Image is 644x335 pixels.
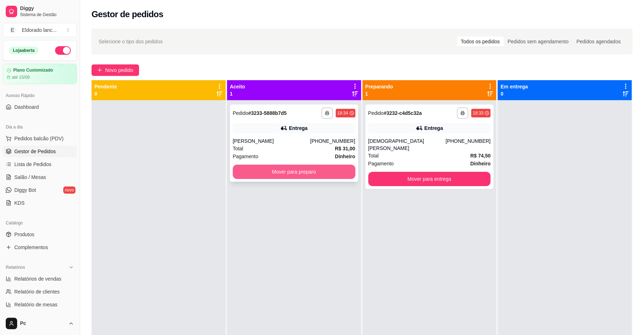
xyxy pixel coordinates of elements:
[368,172,491,186] button: Mover para entrega
[335,154,355,159] strong: Dinheiro
[3,23,77,37] button: Select a team
[20,5,74,12] span: Diggy
[14,135,64,142] span: Pedidos balcão (PDV)
[97,68,102,73] span: plus
[501,83,528,90] p: Em entrega
[55,46,71,55] button: Alterar Status
[3,312,77,323] a: Relatório de fidelidadenovo
[3,273,77,285] a: Relatórios de vendas
[504,37,572,47] div: Pedidos sem agendamento
[3,146,77,157] a: Gestor de Pedidos
[233,165,355,179] button: Mover para preparo
[446,137,491,152] div: [PHONE_NUMBER]
[289,125,308,132] div: Entrega
[94,83,117,90] p: Pendente
[6,264,25,270] span: Relatórios
[22,26,56,34] div: Eldorado lanc ...
[572,37,625,47] div: Pedidos agendados
[365,83,393,90] p: Preparando
[230,83,245,90] p: Aceito
[14,103,39,111] span: Dashboard
[14,161,51,168] span: Lista de Pedidos
[14,186,36,194] span: Diggy Bot
[94,90,117,97] p: 0
[3,101,77,113] a: Dashboard
[233,110,249,116] span: Pedido
[3,64,77,84] a: Plano Customizadoaté 15/09
[501,90,528,97] p: 0
[470,161,491,166] strong: Dinheiro
[14,275,62,282] span: Relatórios de vendas
[14,174,46,181] span: Salão / Mesas
[12,74,30,80] article: até 15/09
[3,229,77,240] a: Produtos
[3,159,77,170] a: Lista de Pedidos
[3,286,77,297] a: Relatório de clientes
[99,38,163,45] span: Selecione o tipo dos pedidos
[335,146,355,151] strong: R$ 31,00
[230,90,245,97] p: 1
[14,301,58,308] span: Relatório de mesas
[457,37,504,47] div: Todos os pedidos
[14,231,34,238] span: Produtos
[3,217,77,229] div: Catálogo
[92,9,163,20] h2: Gestor de pedidos
[368,160,394,167] span: Pagamento
[368,137,446,152] div: [DEMOGRAPHIC_DATA][PERSON_NAME]
[3,197,77,209] a: KDS
[337,110,348,116] div: 18:34
[3,242,77,253] a: Complementos
[3,90,77,101] div: Acesso Rápido
[368,152,379,160] span: Total
[3,171,77,183] a: Salão / Mesas
[9,47,39,54] div: Loja aberta
[3,184,77,196] a: Diggy Botnovo
[9,26,16,34] span: E
[105,66,133,74] span: Novo pedido
[365,90,393,97] p: 1
[14,148,56,155] span: Gestor de Pedidos
[20,320,65,327] span: Pc
[233,145,244,152] span: Total
[3,299,77,310] a: Relatório de mesas
[3,315,77,332] button: Pc
[14,288,60,295] span: Relatório de clientes
[233,137,310,145] div: [PERSON_NAME]
[470,153,491,159] strong: R$ 74,50
[20,12,74,18] span: Sistema de Gestão
[248,110,286,116] strong: # 3233-5888b7d5
[384,110,422,116] strong: # 3232-c4d5c32a
[3,121,77,133] div: Dia a dia
[368,110,384,116] span: Pedido
[14,244,48,251] span: Complementos
[14,199,25,207] span: KDS
[473,110,483,116] div: 18:33
[3,3,77,20] a: DiggySistema de Gestão
[92,64,139,76] button: Novo pedido
[424,125,443,132] div: Entrega
[233,152,259,160] span: Pagamento
[3,133,77,144] button: Pedidos balcão (PDV)
[13,68,53,73] article: Plano Customizado
[310,137,355,145] div: [PHONE_NUMBER]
